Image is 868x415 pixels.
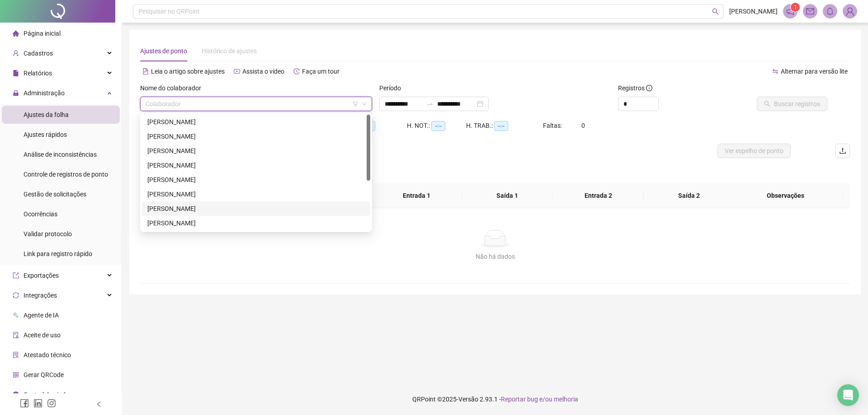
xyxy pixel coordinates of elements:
[142,115,370,129] div: EDNEI KAUÃ FARIA COSTA
[618,83,652,93] span: Registros
[142,158,370,173] div: EUDYSON FELICIANO DA SILVA SANTOS
[24,371,64,378] span: Gerar QRCode
[147,204,365,214] div: [PERSON_NAME]
[24,250,92,257] span: Link para registro rápido
[33,399,42,408] span: linkedin
[362,101,367,107] span: down
[806,7,814,15] span: mail
[293,68,300,75] span: history
[407,121,466,131] div: H. NOT.:
[13,352,19,358] span: solution
[13,292,19,298] span: sync
[234,68,240,75] span: youtube
[837,384,859,406] div: Open Intercom Messenger
[644,183,735,208] th: Saída 2
[781,68,848,75] span: Alternar para versão lite
[202,47,257,55] span: Histórico de ajustes
[24,312,59,319] span: Agente de IA
[242,68,284,75] span: Assista o vídeo
[717,144,791,158] button: Ver espelho de ponto
[24,272,59,279] span: Exportações
[24,111,69,118] span: Ajustes da folha
[13,70,19,76] span: file
[147,160,365,170] div: [PERSON_NAME]
[24,151,97,158] span: Análise de inconsistências
[426,100,434,107] span: to
[13,272,19,279] span: export
[13,332,19,338] span: audit
[24,171,108,178] span: Controle de registros de ponto
[494,121,508,131] span: --:--
[302,68,340,75] span: Faça um tour
[646,85,652,91] span: info-circle
[371,183,462,208] th: Entrada 1
[839,147,846,154] span: upload
[47,399,56,408] span: instagram
[791,3,800,12] sup: 1
[379,83,407,93] label: Período
[24,30,61,37] span: Página inicial
[13,372,19,378] span: qrcode
[24,70,52,77] span: Relatórios
[151,252,839,261] div: Não há dados
[142,173,370,187] div: FELIPE DOS SANTOS NOGUEIRA
[13,30,19,37] span: home
[142,201,370,216] div: LUCAS AYRES DA SILVA
[462,183,553,208] th: Saída 1
[543,122,563,129] span: Faltas:
[20,399,29,408] span: facebook
[147,146,365,156] div: [PERSON_NAME]
[142,129,370,144] div: EDUARDO HENRIQUE DE FREITAS CORREA
[122,383,868,415] footer: QRPoint © 2025 - 2.93.1 -
[96,401,102,407] span: left
[13,392,19,398] span: info-circle
[24,89,65,97] span: Administração
[140,83,207,93] label: Nome do colaborador
[426,100,434,107] span: swap-right
[843,5,857,18] img: 80778
[581,122,585,129] span: 0
[142,144,370,158] div: EMERSON HENRIQUE DOS SANTOS
[142,68,149,75] span: file-text
[348,121,407,131] div: HE 3:
[553,183,644,208] th: Entrada 2
[13,90,19,96] span: lock
[24,210,57,218] span: Ocorrências
[353,101,358,107] span: filter
[24,230,72,238] span: Validar protocolo
[757,97,827,111] button: Buscar registros
[24,292,57,299] span: Integrações
[728,183,843,208] th: Observações
[13,50,19,56] span: user-add
[147,117,365,127] div: [PERSON_NAME]
[794,4,797,10] span: 1
[147,175,365,185] div: [PERSON_NAME]
[772,68,778,75] span: swap
[24,331,61,339] span: Aceite de uso
[431,121,445,131] span: --:--
[24,351,71,359] span: Atestado técnico
[826,7,834,15] span: bell
[151,68,225,75] span: Leia o artigo sobre ajustes
[147,131,365,141] div: [PERSON_NAME]
[140,47,187,55] span: Ajustes de ponto
[735,191,836,201] span: Observações
[147,189,365,199] div: [PERSON_NAME]
[24,50,53,57] span: Cadastros
[24,131,67,138] span: Ajustes rápidos
[712,8,719,15] span: search
[458,396,478,403] span: Versão
[729,6,778,16] span: [PERSON_NAME]
[786,7,794,15] span: notification
[24,191,86,198] span: Gestão de solicitações
[142,187,370,201] div: JESSICA APARECIDA DE OLIVEIRA
[24,391,69,398] span: Central de ajuda
[142,216,370,230] div: LUIZ DAVID DA SILVA SOUZA
[147,218,365,228] div: [PERSON_NAME]
[466,121,543,131] div: H. TRAB.:
[501,396,578,403] span: Reportar bug e/ou melhoria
